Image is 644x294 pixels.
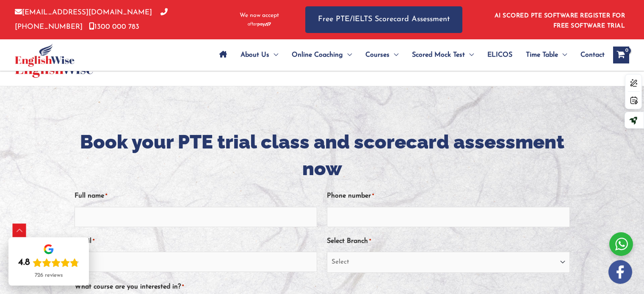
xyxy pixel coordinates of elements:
label: What course are you interested in? [75,280,184,294]
span: Time Table [526,40,558,70]
a: [EMAIL_ADDRESS][DOMAIN_NAME] [15,9,152,16]
a: Online CoachingMenu Toggle [285,40,359,70]
div: 4.8 [18,257,30,269]
a: Contact [574,40,605,70]
span: Contact [580,40,605,70]
span: About Us [240,40,269,70]
span: Menu Toggle [269,40,278,70]
label: Full name [75,189,107,203]
a: Free PTE/IELTS Scorecard Assessment [305,6,462,33]
a: CoursesMenu Toggle [359,40,405,70]
span: ELICOS [487,40,512,70]
a: Scored Mock TestMenu Toggle [405,40,481,70]
a: Time TableMenu Toggle [519,40,574,70]
nav: Site Navigation: Main Menu [213,40,605,70]
a: ELICOS [481,40,519,70]
label: Select Branch [327,234,371,248]
span: Menu Toggle [343,40,352,70]
h1: Book your PTE trial class and scorecard assessment now [75,129,570,182]
label: Phone number [327,189,374,203]
aside: Header Widget 1 [489,6,629,33]
a: About UsMenu Toggle [234,40,285,70]
a: View Shopping Cart, empty [613,47,629,63]
span: Online Coaching [292,40,343,70]
img: Afterpay-Logo [248,22,271,27]
div: 726 reviews [35,272,63,279]
span: Menu Toggle [558,40,567,70]
span: Menu Toggle [390,40,398,70]
span: We now accept [240,11,279,20]
img: white-facebook.png [608,260,632,284]
label: Email [75,234,94,248]
img: cropped-ew-logo [15,44,75,67]
a: [PHONE_NUMBER] [15,9,168,30]
span: Scored Mock Test [412,40,465,70]
a: AI SCORED PTE SOFTWARE REGISTER FOR FREE SOFTWARE TRIAL [495,13,625,29]
a: 1300 000 783 [89,23,139,30]
div: Rating: 4.8 out of 5 [18,257,79,269]
span: Menu Toggle [465,40,474,70]
span: Courses [365,40,390,70]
